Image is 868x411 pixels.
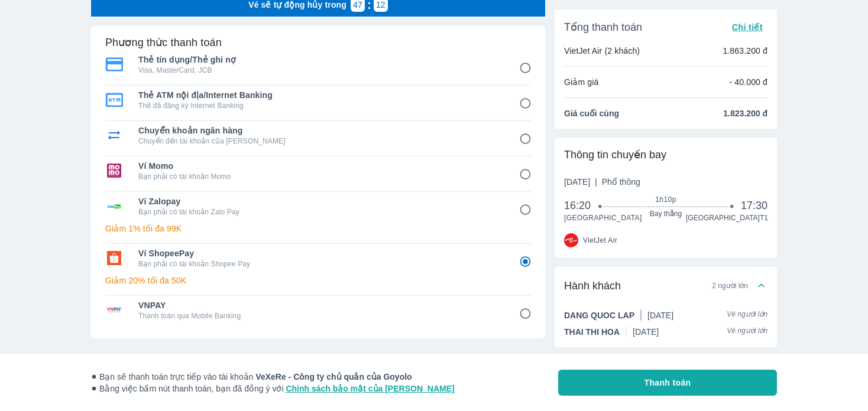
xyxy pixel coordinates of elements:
[555,267,777,305] div: Hành khách2 người lớn
[138,101,503,110] p: Thẻ đã đăng ký Internet Banking
[138,125,503,136] span: Chuyển khoản ngân hàng
[105,296,531,324] div: VNPAYVNPAYThanh toán qua Mobile Banking
[105,192,531,220] div: Ví ZalopayVí ZalopayBạn phải có tài khoản Zalo Pay
[644,377,691,389] span: Thanh toán
[564,198,601,213] span: 16:20
[138,311,503,321] p: Thanh toán qua Mobile Banking
[105,128,123,142] img: Chuyển khoản ngân hàng
[723,45,767,57] p: 1.863.200 đ
[138,54,503,66] span: Thẻ tín dụng/Thẻ ghi nợ
[564,326,620,338] span: THAI THI HOA
[564,76,598,88] p: Giảm giá
[91,383,455,394] span: Bằng việc bấm nút thanh toán, bạn đã đồng ý với
[633,327,659,337] span: [DATE]
[727,309,767,321] span: Vé người lớn
[138,136,503,146] p: Chuyển đến tài khoản của [PERSON_NAME]
[647,311,673,320] span: [DATE]
[564,45,640,57] p: VietJet Air (2 khách)
[105,156,531,185] div: Ví MomoVí MomoBạn phải có tài khoản Momo
[138,247,503,259] span: Ví ShopeePay
[138,160,503,172] span: Ví Momo
[105,275,531,286] p: Giảm 20% tối đa 50K
[105,93,123,107] img: Thẻ ATM nội địa/Internet Banking
[105,199,123,213] img: Ví Zalopay
[602,177,640,187] span: Phổ thông
[105,303,123,317] img: VNPAY
[564,148,767,162] div: Thông tin chuyến bay
[686,213,767,223] span: [GEOGRAPHIC_DATA] T1
[727,326,767,338] span: Vé người lớn
[729,76,767,88] p: - 40.000 đ
[138,89,503,101] span: Thẻ ATM nội địa/Internet Banking
[564,176,640,188] span: [DATE]
[583,236,617,245] span: VietJet Air
[138,66,503,75] p: Visa, MasterCard, JCB
[564,309,634,321] span: DANG QUOC LAP
[741,198,767,213] span: 17:30
[564,107,619,119] span: Giá cuối cùng
[601,195,731,204] span: 1h10p
[105,223,531,234] p: Giảm 1% tối đa 99K
[105,86,531,114] div: Thẻ ATM nội địa/Internet BankingThẻ ATM nội địa/Internet BankingThẻ đã đăng ký Internet Banking
[723,107,767,119] span: 1.823.200 đ
[727,19,767,35] button: Chi tiết
[105,244,531,272] div: Ví ShopeePayVí ShopeePayBạn phải có tài khoản Shopee Pay
[564,20,642,34] span: Tổng thanh toán
[558,370,777,396] button: Thanh toán
[138,195,503,207] span: Ví Zalopay
[105,50,531,79] div: Thẻ tín dụng/Thẻ ghi nợThẻ tín dụng/Thẻ ghi nợVisa, MasterCard, JCB
[105,164,123,178] img: Ví Momo
[255,372,412,381] strong: VeXeRe - Công ty chủ quản của Goyolo
[138,172,503,181] p: Bạn phải có tài khoản Momo
[564,279,621,293] span: Hành khách
[286,384,454,393] a: Chính sách bảo mật của [PERSON_NAME]
[595,177,597,187] span: |
[601,209,731,218] span: Bay thẳng
[105,57,123,71] img: Thẻ tín dụng/Thẻ ghi nợ
[105,251,123,265] img: Ví ShopeePay
[105,121,531,149] div: Chuyển khoản ngân hàngChuyển khoản ngân hàngChuyển đến tài khoản của [PERSON_NAME]
[91,371,455,383] span: Bạn sẽ thanh toán trực tiếp vào tài khoản
[732,22,763,32] span: Chi tiết
[555,305,777,347] div: Hành khách2 người lớn
[138,299,503,311] span: VNPAY
[105,35,222,50] h6: Phương thức thanh toán
[712,281,748,291] span: 2 người lớn
[138,259,503,269] p: Bạn phải có tài khoản Shopee Pay
[138,207,503,217] p: Bạn phải có tài khoản Zalo Pay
